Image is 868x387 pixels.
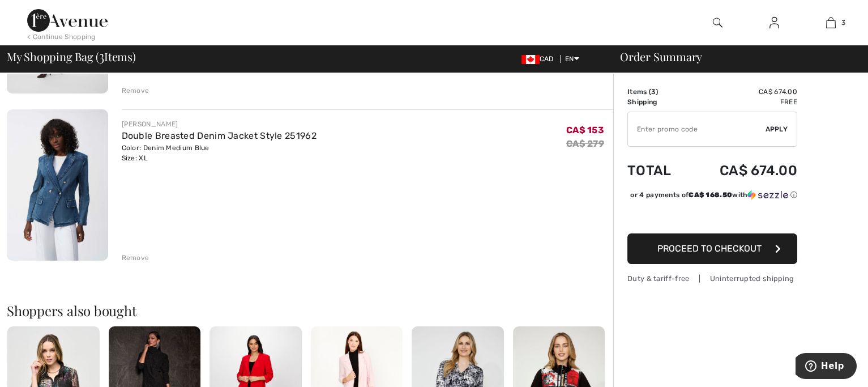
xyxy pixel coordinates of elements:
[627,151,689,190] td: Total
[689,97,797,107] td: Free
[841,18,845,28] span: 3
[521,55,540,64] img: Canadian Dollar
[627,97,689,107] td: Shipping
[769,16,779,29] img: My Info
[689,191,732,199] span: CA$ 168.50
[766,124,788,134] span: Apply
[565,55,579,63] span: EN
[7,51,136,62] span: My Shopping Bag ( Items)
[566,138,604,149] s: CA$ 279
[566,125,604,135] span: CA$ 153
[27,9,108,32] img: 1ère Avenue
[689,151,797,190] td: CA$ 674.00
[803,16,858,29] a: 3
[627,233,797,264] button: Proceed to Checkout
[122,130,317,141] a: Double Breasted Denim Jacket Style 251962
[122,86,149,96] div: Remove
[713,16,722,29] img: search the website
[122,119,317,129] div: [PERSON_NAME]
[99,48,104,63] span: 3
[122,143,317,163] div: Color: Denim Medium Blue Size: XL
[627,204,797,229] iframe: PayPal-paypal
[521,55,558,63] span: CAD
[7,304,613,317] h2: Shoppers also bought
[122,253,149,263] div: Remove
[796,353,857,381] iframe: Opens a widget where you can find more information
[689,87,797,97] td: CA$ 674.00
[627,273,797,284] div: Duty & tariff-free | Uninterrupted shipping
[627,190,797,204] div: or 4 payments ofCA$ 168.50withSezzle Click to learn more about Sezzle
[627,87,689,97] td: Items ( )
[826,16,836,29] img: My Bag
[747,190,788,200] img: Sezzle
[657,243,762,254] span: Proceed to Checkout
[630,190,797,200] div: or 4 payments of with
[27,32,96,42] div: < Continue Shopping
[760,16,788,30] a: Sign In
[606,51,861,62] div: Order Summary
[7,109,108,261] img: Double Breasted Denim Jacket Style 251962
[651,88,656,96] span: 3
[628,112,766,146] input: Promo code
